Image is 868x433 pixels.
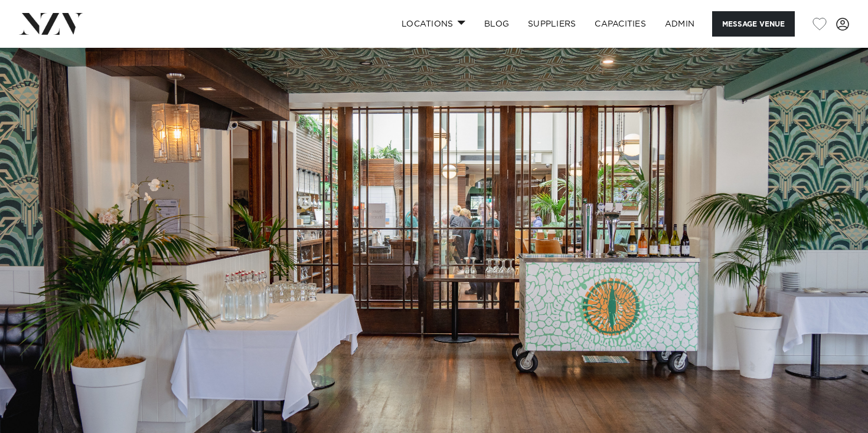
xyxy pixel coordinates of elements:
[518,11,585,37] a: SUPPLIERS
[585,11,655,37] a: Capacities
[392,11,475,37] a: Locations
[712,11,795,37] button: Message Venue
[475,11,518,37] a: BLOG
[655,11,704,37] a: ADMIN
[19,13,83,34] img: nzv-logo.png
